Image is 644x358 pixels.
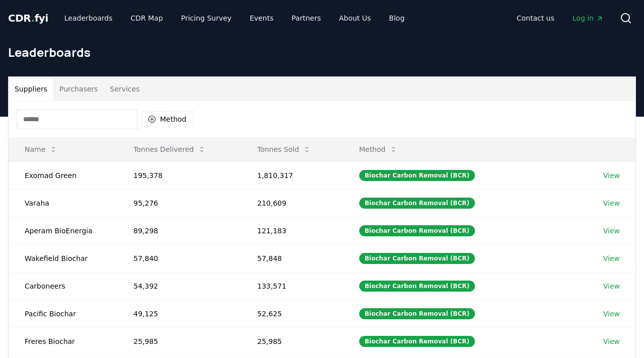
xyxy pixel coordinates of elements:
td: 54,392 [117,272,241,300]
div: Biochar Carbon Removal (BCR) [359,336,475,347]
td: Exomad Green [9,161,117,189]
td: 210,609 [241,189,343,217]
a: Leaderboards [56,9,121,27]
td: 25,985 [117,327,241,355]
h1: Leaderboards [8,44,636,60]
button: Method [141,111,193,127]
button: Services [104,77,146,101]
td: 52,625 [241,300,343,327]
a: Events [242,9,281,27]
button: Tonnes Delivered [125,139,214,159]
a: View [603,253,620,263]
a: Log in [565,9,612,27]
td: 25,985 [241,327,343,355]
a: View [603,170,620,181]
a: CDR.fyi [8,11,48,25]
td: Freres Biochar [9,327,117,355]
a: View [603,336,620,346]
td: 89,298 [117,217,241,244]
td: 1,810,317 [241,161,343,189]
td: 57,848 [241,244,343,272]
button: Method [351,139,406,159]
td: Varaha [9,189,117,217]
span: . [31,12,35,24]
td: 195,378 [117,161,241,189]
div: Biochar Carbon Removal (BCR) [359,225,475,236]
button: Name [17,139,65,159]
a: View [603,281,620,291]
span: CDR fyi [8,12,48,24]
nav: Main [56,9,413,27]
div: Biochar Carbon Removal (BCR) [359,253,475,264]
button: Purchasers [53,77,104,101]
td: 49,125 [117,300,241,327]
a: Pricing Survey [173,9,239,27]
a: Blog [381,9,413,27]
a: CDR Map [123,9,171,27]
button: Suppliers [9,77,53,101]
span: Log in [573,13,604,23]
a: View [603,309,620,319]
div: Biochar Carbon Removal (BCR) [359,170,475,181]
td: 133,571 [241,272,343,300]
a: Contact us [509,9,562,27]
td: 95,276 [117,189,241,217]
div: Biochar Carbon Removal (BCR) [359,308,475,319]
div: Biochar Carbon Removal (BCR) [359,198,475,209]
td: Carboneers [9,272,117,300]
a: About Us [331,9,379,27]
td: Wakefield Biochar [9,244,117,272]
a: View [603,226,620,236]
div: Biochar Carbon Removal (BCR) [359,281,475,292]
nav: Main [509,9,612,27]
td: Aperam BioEnergia [9,217,117,244]
button: Tonnes Sold [249,139,319,159]
td: Pacific Biochar [9,300,117,327]
td: 57,840 [117,244,241,272]
td: 121,183 [241,217,343,244]
a: Partners [284,9,329,27]
a: View [603,198,620,208]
